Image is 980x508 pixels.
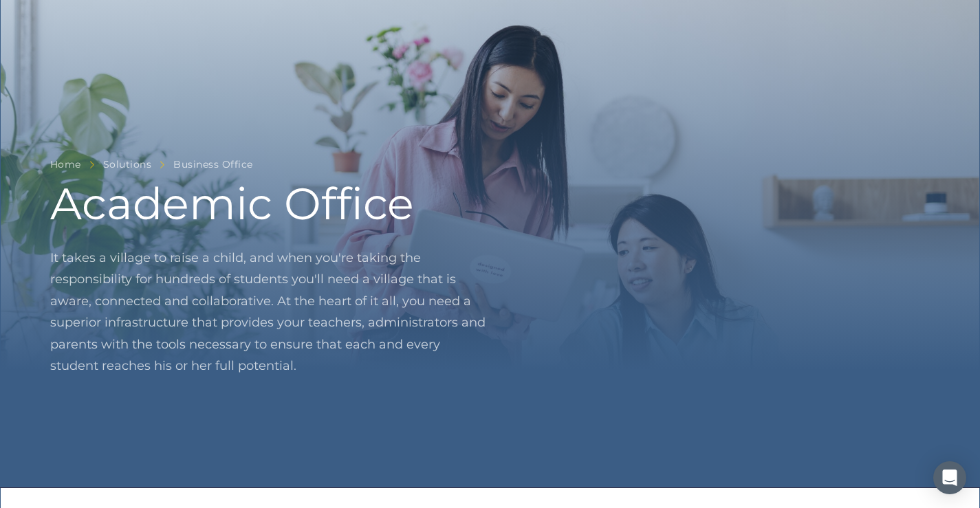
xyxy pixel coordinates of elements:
a: Solutions [103,156,152,173]
a: Business Office [173,156,253,173]
p: It takes a village to raise a child, and when you're taking the responsibility for hundreds of st... [50,247,490,377]
h1: Academic Office [50,181,490,225]
a: Home [50,156,81,173]
div: Open Intercom Messenger [933,461,966,494]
